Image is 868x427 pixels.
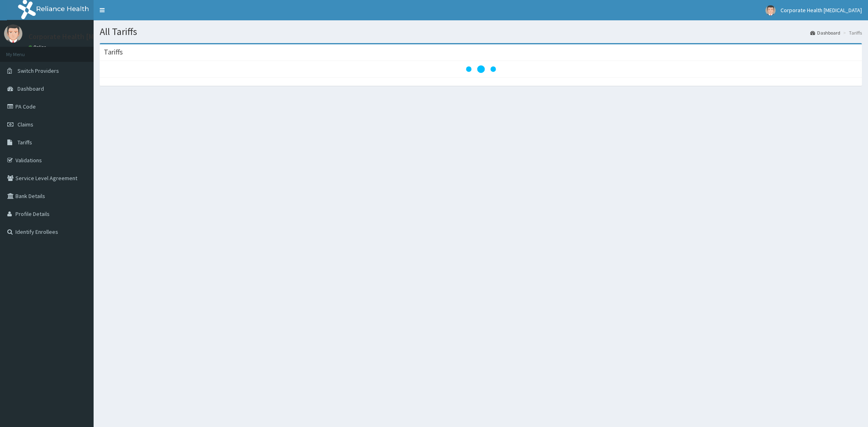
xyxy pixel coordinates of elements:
[841,29,862,36] li: Tariffs
[100,26,862,37] h1: All Tariffs
[28,44,48,50] a: Online
[17,67,59,74] span: Switch Providers
[104,48,123,56] h3: Tariffs
[28,33,139,40] p: Corporate Health [MEDICAL_DATA]
[465,53,497,85] svg: audio-loading
[4,24,22,43] img: User Image
[17,121,33,128] span: Claims
[781,7,862,14] span: Corporate Health [MEDICAL_DATA]
[810,29,840,36] a: Dashboard
[17,85,44,92] span: Dashboard
[17,139,32,146] span: Tariffs
[765,5,776,15] img: User Image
